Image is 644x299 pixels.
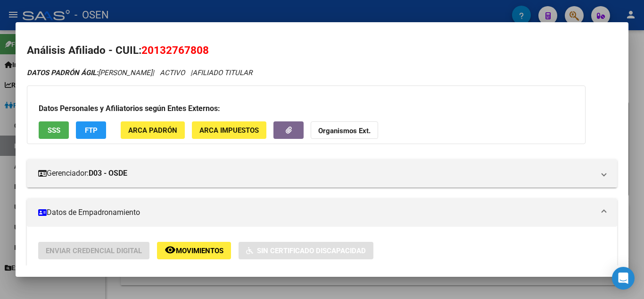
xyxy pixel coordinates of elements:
span: 20132767808 [141,44,209,56]
span: ARCA Padrón [128,126,177,135]
span: Enviar Credencial Digital [46,247,142,255]
span: ARCA Impuestos [199,126,259,135]
span: [PERSON_NAME] [27,68,152,77]
h2: Análisis Afiliado - CUIL: [27,43,617,59]
mat-expansion-panel-header: Gerenciador:D03 - OSDE [27,159,617,188]
button: Sin Certificado Discapacidad [239,242,373,259]
strong: DATOS PADRÓN ÁGIL: [27,68,98,77]
mat-expansion-panel-header: Datos de Empadronamiento [27,198,617,227]
button: ARCA Padrón [121,121,185,139]
button: FTP [76,121,106,139]
mat-icon: remove_red_eye [165,244,176,256]
button: Organismos Ext. [311,121,378,139]
span: Sin Certificado Discapacidad [257,247,366,255]
span: AFILIADO TITULAR [192,68,252,77]
h3: Datos Personales y Afiliatorios según Entes Externos: [39,103,574,114]
strong: Organismos Ext. [318,127,371,135]
span: FTP [85,126,98,135]
button: Enviar Credencial Digital [38,242,149,259]
strong: D03 - OSDE [89,168,127,179]
button: Movimientos [157,242,231,259]
i: | ACTIVO | [27,68,252,77]
mat-panel-title: Datos de Empadronamiento [38,207,594,218]
mat-panel-title: Gerenciador: [38,168,594,179]
span: Movimientos [176,247,223,255]
button: ARCA Impuestos [192,121,266,139]
div: Open Intercom Messenger [612,267,635,290]
button: SSS [39,121,69,139]
span: SSS [48,126,60,135]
